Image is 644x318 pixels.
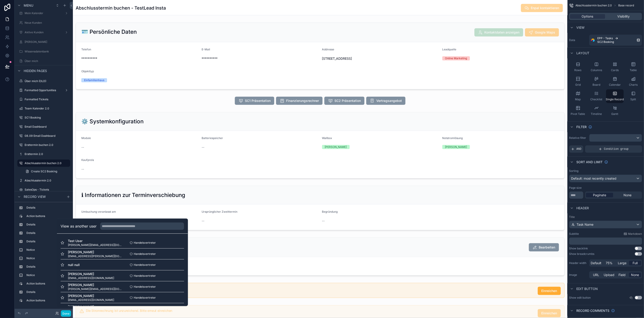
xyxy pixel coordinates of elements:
[25,98,69,101] label: Formatted Tickets
[606,89,624,103] button: Single Record
[588,104,605,118] button: Timeline
[17,132,70,140] a: 08.09 Email Dashboard
[569,247,588,250] div: Show backlink
[26,290,68,294] label: Details
[26,265,68,269] label: Details
[577,308,610,313] span: Record comments
[575,98,581,101] span: Map
[569,175,642,182] button: Default: most recently created
[17,29,70,36] a: Aktive Kunden
[25,40,69,44] label: [PERSON_NAME]
[68,239,122,243] span: Test User
[68,254,122,258] span: [EMAIL_ADDRESS][PERSON_NAME][DOMAIN_NAME]
[588,75,605,88] button: Board
[25,125,69,129] label: Email Dashboard
[625,60,642,74] button: Table
[17,78,70,85] a: Über mich (OLD)
[628,232,642,236] span: Markdown
[618,4,634,7] span: Base record
[25,143,69,147] label: Ersttermin buchen 2.0
[25,88,63,92] label: Formatted Opportunities
[24,69,47,73] span: Hidden pages
[25,31,63,34] label: Aktive Kunden
[17,141,70,149] a: Ersttermin buchen 2.0
[25,116,69,119] label: SC1 Booking
[569,38,588,42] label: Data
[604,147,629,151] span: Condition group
[606,98,624,101] span: Single Record
[577,51,590,55] span: Layout
[569,186,582,190] label: Page size
[17,19,70,26] a: Neue Kunden
[26,223,68,227] label: Details
[68,276,114,280] span: [EMAIL_ADDRESS][DOMAIN_NAME]
[577,125,587,129] span: Filter
[23,168,70,175] a: Create SC2 Booking
[629,83,638,87] span: Charts
[630,68,637,72] span: Table
[25,152,69,156] label: Ersttermin 2.0
[134,252,156,256] span: Handelsvertreter
[17,177,70,184] a: Abschlusstermin 2.0
[575,68,582,72] span: Rows
[631,98,636,101] span: Split
[606,104,624,118] button: Gantt
[619,273,626,277] span: Field
[571,112,585,116] span: Pivot Table
[25,161,67,165] label: Abschlusstermin buchen 2.0
[575,83,581,87] span: Grid
[25,79,69,83] label: Über mich (OLD)
[134,241,156,245] span: Handelsvertreter
[26,274,68,277] label: Notice
[569,136,588,140] label: Relative filter
[17,87,70,94] a: Formatted Opportunities
[26,240,68,243] label: Details
[134,274,156,277] span: Handelsvertreter
[25,59,69,63] label: Über mich
[68,262,80,267] span: null null
[17,123,70,130] a: Email Dashboard
[25,21,69,25] label: Neue Kunden
[577,222,594,227] span: Task Name
[625,89,642,103] button: Split
[25,188,69,191] label: SalesOps - Tickets
[569,104,587,118] button: Pivot Table
[618,14,630,19] span: Visibility
[569,252,595,256] div: Show breadcrumbs
[569,261,588,265] label: Header width
[68,293,114,298] span: [PERSON_NAME]
[569,221,642,228] button: Task Name
[591,68,602,72] span: Columns
[591,38,595,42] img: Airtable Logo
[76,5,166,11] h1: Abschlusstermin buchen - TestLead Insta
[68,282,122,287] span: [PERSON_NAME]
[590,98,603,101] span: Checklist
[68,250,122,254] span: [PERSON_NAME]
[17,48,70,55] a: Wissensdatenbank
[17,57,70,65] a: Über mich
[17,150,70,158] a: Ersttermin 2.0
[582,14,594,19] span: Options
[624,232,642,236] a: Markdown
[625,75,642,88] button: Charts
[569,296,591,300] label: Show edit button
[134,285,156,288] span: Handelsvertreter
[17,114,70,121] a: SC1 Booking
[606,261,613,265] span: 75%
[61,223,97,229] h2: View as another user
[577,25,585,30] span: View
[569,89,587,103] button: Map
[609,83,621,87] span: Calendar
[604,273,615,277] span: Upload
[15,202,73,309] div: scrollable content
[26,299,68,302] label: Action buttons
[577,147,582,151] span: AND
[68,298,114,302] span: [EMAIL_ADDRESS][DOMAIN_NAME]
[31,170,57,173] span: Create SC2 Booking
[17,38,70,46] a: [PERSON_NAME]
[17,10,70,17] a: Mein Kalender
[25,11,63,15] label: Mein Kalender
[569,238,642,245] div: scrollable content
[631,273,639,277] span: None
[17,160,70,167] a: Abschlusstermin buchen 2.0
